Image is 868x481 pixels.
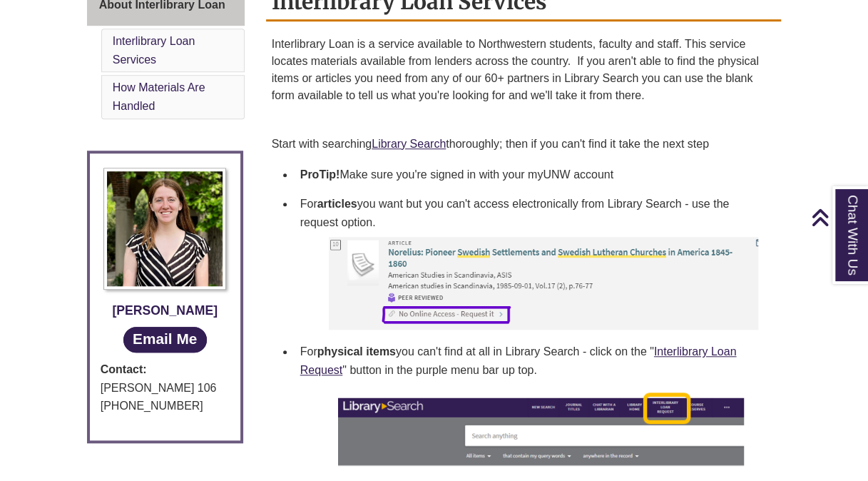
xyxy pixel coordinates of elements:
a: Interlibrary Loan Services [113,35,195,66]
a: How Materials Are Handled [113,81,205,112]
li: Make sure you're signed in with your myUNW account [295,160,776,190]
img: Profile Photo [103,168,226,290]
strong: physical items [317,345,396,358]
li: For you can't find at all in Library Search - click on the " " button in the purple menu bar up top. [295,337,776,385]
a: Back to Top [811,208,864,227]
div: [PERSON_NAME] [101,300,230,320]
p: Interlibrary Loan is a service available to Northwestern students, faculty and staff. This servic... [272,36,776,104]
strong: articles [317,198,357,210]
p: Start with searching thoroughly; then if you can't find it take the next step [272,136,776,153]
li: For you want but you can't access electronically from Library Search - use the request option. [295,189,776,237]
a: Library Search [372,138,446,150]
div: [PERSON_NAME] 106 [101,379,230,398]
strong: Contact: [101,360,230,379]
strong: ProTip! [300,168,340,181]
div: [PHONE_NUMBER] [101,397,230,415]
a: Email Me [123,327,207,352]
a: Profile Photo [PERSON_NAME] [101,168,230,321]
